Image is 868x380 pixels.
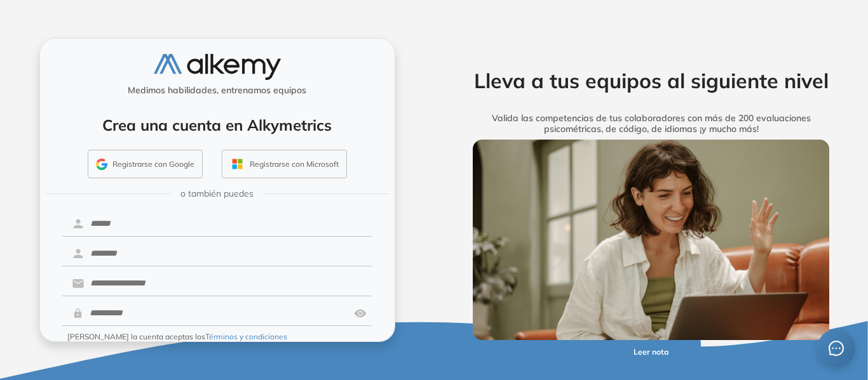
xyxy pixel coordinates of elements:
img: asd [354,301,367,325]
h5: Medimos habilidades, entrenamos equipos [45,85,390,96]
button: Términos y condiciones [205,331,287,343]
img: GMAIL_ICON [96,159,107,170]
button: Registrarse con Microsoft [222,150,347,179]
span: message [829,341,844,356]
img: OUTLOOK_ICON [230,157,245,171]
span: o también puedes [180,187,254,200]
button: Leer nota [602,340,701,365]
h2: Lleva a tus equipos al siguiente nivel [453,69,850,93]
h5: Valida las competencias de tus colaboradores con más de 200 evaluaciones psicométricas, de código... [453,113,850,134]
img: logo-alkemy [154,54,281,80]
img: img-more-info [473,140,830,340]
span: [PERSON_NAME] la cuenta aceptas los [67,331,287,343]
button: Registrarse con Google [88,150,203,179]
h4: Crea una cuenta en Alkymetrics [57,116,378,134]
